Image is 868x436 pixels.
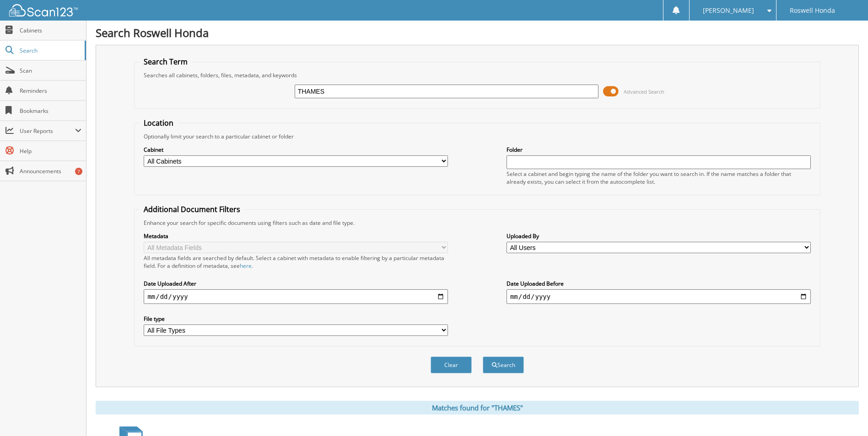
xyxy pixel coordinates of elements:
span: Bookmarks [20,107,81,115]
label: Date Uploaded Before [507,280,811,287]
legend: Location [139,118,178,128]
label: Uploaded By [507,232,811,240]
div: Enhance your search for specific documents using filters such as date and file type. [139,219,815,227]
span: Advanced Search [624,88,664,95]
legend: Additional Document Filters [139,204,245,214]
h1: Search Roswell Honda [96,25,859,40]
span: Roswell Honda [790,8,835,13]
span: Reminders [20,87,81,95]
span: [PERSON_NAME] [703,8,754,13]
a: here [240,262,252,270]
div: Searches all cabinets, folders, files, metadata, and keywords [139,71,815,79]
div: All metadata fields are searched by default. Select a cabinet with metadata to enable filtering b... [144,254,448,270]
span: Cabinets [20,27,81,34]
input: start [144,289,448,304]
div: Matches found for "THAMES" [96,401,859,415]
button: Search [483,356,524,373]
label: Metadata [144,232,448,240]
div: Optionally limit your search to a particular cabinet or folder [139,133,815,140]
span: Search [20,47,80,54]
span: Help [20,147,81,155]
span: Announcements [20,167,81,175]
span: Scan [20,67,81,74]
legend: Search Term [139,57,192,67]
label: Cabinet [144,146,448,154]
div: Select a cabinet and begin typing the name of the folder you want to search in. If the name match... [507,170,811,186]
label: Folder [507,146,811,154]
img: scan123-logo-white.svg [9,4,78,16]
button: Clear [431,356,472,373]
label: Date Uploaded After [144,280,448,287]
div: 7 [75,168,82,175]
span: User Reports [20,127,75,135]
label: File type [144,315,448,323]
input: end [507,289,811,304]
